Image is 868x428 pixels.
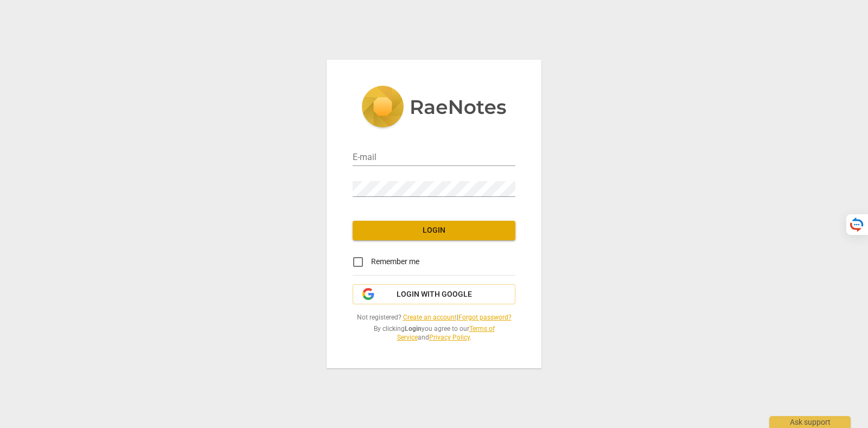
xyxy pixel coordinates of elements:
div: Ask support [769,416,851,428]
button: Login [353,221,515,240]
b: Login [405,325,422,333]
img: 5ac2273c67554f335776073100b6d88f.svg [361,86,507,130]
button: Login with Google [353,284,515,305]
a: Terms of Service [397,325,495,342]
span: Login with Google [397,289,472,300]
span: Remember me [371,256,419,267]
a: Forgot password? [458,314,512,321]
span: By clicking you agree to our and . [353,324,515,342]
span: Login [361,225,507,236]
span: Not registered? | [353,313,515,322]
a: Privacy Policy [429,334,470,341]
a: Create an account [403,314,457,321]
